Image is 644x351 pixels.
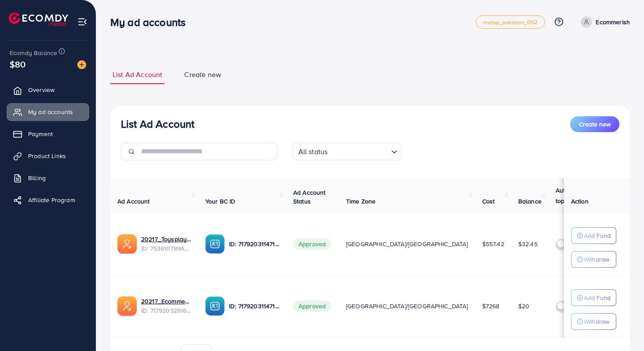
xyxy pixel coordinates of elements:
[556,185,581,206] p: Auto top-up
[117,197,150,206] span: Ad Account
[293,238,331,250] span: Approved
[28,129,53,138] span: Payment
[346,240,468,248] span: [GEOGRAPHIC_DATA]/[GEOGRAPHIC_DATA]
[28,174,46,182] span: Billing
[141,235,191,244] a: 20217_Toysplay_1754636899370
[482,240,504,248] span: $557.42
[7,191,89,209] a: Affiliate Program
[571,227,616,244] button: Add Fund
[579,120,611,129] span: Create new
[346,302,468,310] span: [GEOGRAPHIC_DATA]/[GEOGRAPHIC_DATA]
[205,296,225,316] img: ic-ba-acc.ded83a64.svg
[10,58,25,70] span: $80
[28,196,75,204] span: Affiliate Program
[297,145,330,158] span: All status
[184,70,221,80] span: Create new
[483,19,538,25] span: metap_pakistan_002
[110,16,193,29] h3: My ad accounts
[570,116,619,132] button: Create new
[476,15,546,29] a: metap_pakistan_002
[7,169,89,187] a: Billing
[205,234,225,254] img: ic-ba-acc.ded83a64.svg
[346,197,375,206] span: Time Zone
[113,70,162,80] span: List Ad Account
[141,297,191,306] a: 20217_Ecommerish_1671538567614
[571,313,616,330] button: Withdraw
[518,302,529,310] span: $20
[205,197,236,206] span: Your BC ID
[330,144,387,158] input: Search for option
[584,292,611,303] p: Add Fund
[229,239,279,249] p: ID: 7179203114715611138
[28,85,55,94] span: Overview
[117,234,137,254] img: ic-ads-acc.e4c84228.svg
[7,81,89,99] a: Overview
[293,300,331,312] span: Approved
[584,230,611,241] p: Add Fund
[77,17,87,27] img: menu
[28,151,66,160] span: Product Links
[482,197,495,206] span: Cost
[229,301,279,311] p: ID: 7179203114715611138
[10,48,57,57] span: Ecomdy Balance
[607,311,637,344] iframe: Chat
[7,125,89,143] a: Payment
[571,289,616,306] button: Add Fund
[571,197,589,206] span: Action
[141,244,191,253] span: ID: 7536107894320824321
[571,251,616,268] button: Withdraw
[293,188,326,206] span: Ad Account Status
[518,240,538,248] span: $32.45
[482,302,500,310] span: $7268
[7,103,89,121] a: My ad accounts
[121,118,194,130] h3: List Ad Account
[584,316,609,327] p: Withdraw
[28,107,73,116] span: My ad accounts
[141,297,191,315] div: <span class='underline'>20217_Ecommerish_1671538567614</span></br>7179203261629562881
[7,147,89,165] a: Product Links
[77,60,86,69] img: image
[141,235,191,253] div: <span class='underline'>20217_Toysplay_1754636899370</span></br>7536107894320824321
[584,254,609,265] p: Withdraw
[9,12,68,26] img: logo
[292,143,402,160] div: Search for option
[117,296,137,316] img: ic-ads-acc.e4c84228.svg
[518,197,542,206] span: Balance
[141,306,191,315] span: ID: 7179203261629562881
